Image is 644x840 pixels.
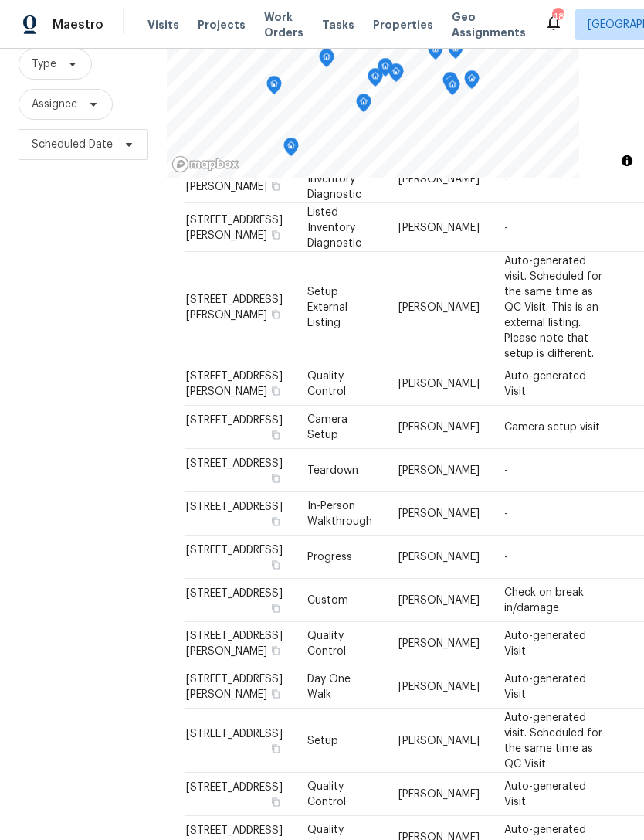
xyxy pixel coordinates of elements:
[398,638,480,649] span: [PERSON_NAME]
[504,173,508,184] span: -
[186,294,283,320] span: [STREET_ADDRESS][PERSON_NAME]
[186,631,283,657] span: [STREET_ADDRESS][PERSON_NAME]
[269,558,283,572] button: Copy Address
[398,595,480,606] span: [PERSON_NAME]
[269,795,283,809] button: Copy Address
[269,601,283,615] button: Copy Address
[398,682,480,692] span: [PERSON_NAME]
[32,97,77,112] span: Assignee
[171,155,239,173] a: Mapbox homepage
[307,674,351,700] span: Day One Walk
[428,41,443,65] div: Map marker
[398,789,480,800] span: [PERSON_NAME]
[307,595,348,606] span: Custom
[552,9,563,25] div: 48
[398,222,480,233] span: [PERSON_NAME]
[264,9,303,40] span: Work Orders
[307,781,346,808] span: Quality Control
[307,552,352,563] span: Progress
[388,63,404,87] div: Map marker
[307,631,346,657] span: Quality Control
[269,384,283,398] button: Copy Address
[504,371,586,397] span: Auto-generated Visit
[269,227,283,241] button: Copy Address
[373,17,433,32] span: Properties
[618,151,636,170] button: Toggle attribution
[504,465,508,476] span: -
[186,674,283,700] span: [STREET_ADDRESS][PERSON_NAME]
[186,371,283,397] span: [STREET_ADDRESS][PERSON_NAME]
[269,471,283,485] button: Copy Address
[504,674,586,700] span: Auto-generated Visit
[198,17,246,32] span: Projects
[186,782,283,793] span: [STREET_ADDRESS]
[504,631,586,657] span: Auto-generated Visit
[322,19,354,30] span: Tasks
[307,206,361,248] span: Listed Inventory Diagnostic
[186,588,283,599] span: [STREET_ADDRESS]
[319,49,334,73] div: Map marker
[307,286,347,328] span: Setup External Listing
[269,179,283,192] button: Copy Address
[356,94,371,117] div: Map marker
[504,712,602,769] span: Auto-generated visit. Scheduled for the same time as QC Visit.
[186,458,283,469] span: [STREET_ADDRESS]
[307,158,361,199] span: Listed Inventory Diagnostic
[307,735,338,746] span: Setup
[307,465,358,476] span: Teardown
[368,68,383,92] div: Map marker
[147,17,179,32] span: Visits
[186,415,283,426] span: [STREET_ADDRESS]
[504,781,586,808] span: Auto-generated Visit
[283,138,299,162] div: Map marker
[307,414,347,440] span: Camera Setup
[504,587,584,614] span: Check on break in/damage
[504,552,508,563] span: -
[464,70,480,94] div: Map marker
[269,428,283,442] button: Copy Address
[622,152,632,169] span: Toggle attribution
[442,72,458,96] div: Map marker
[307,501,372,527] span: In-Person Walkthrough
[504,255,602,359] span: Auto-generated visit. Scheduled for the same time as QC Visit. This is an external listing. Pleas...
[398,173,480,184] span: [PERSON_NAME]
[269,307,283,321] button: Copy Address
[398,552,480,563] span: [PERSON_NAME]
[448,40,463,64] div: Map marker
[186,214,283,240] span: [STREET_ADDRESS][PERSON_NAME]
[269,741,283,755] button: Copy Address
[186,545,283,556] span: [STREET_ADDRESS]
[504,422,600,433] span: Camera setup visit
[445,77,460,100] div: Map marker
[186,728,283,739] span: [STREET_ADDRESS]
[398,422,480,433] span: [PERSON_NAME]
[269,644,283,658] button: Copy Address
[186,165,283,192] span: [STREET_ADDRESS][PERSON_NAME]
[398,735,480,746] span: [PERSON_NAME]
[504,508,508,519] span: -
[32,137,113,152] span: Scheduled Date
[186,825,283,836] span: [STREET_ADDRESS]
[32,56,56,72] span: Type
[398,379,480,389] span: [PERSON_NAME]
[398,301,480,312] span: [PERSON_NAME]
[398,465,480,476] span: [PERSON_NAME]
[186,502,283,512] span: [STREET_ADDRESS]
[398,508,480,519] span: [PERSON_NAME]
[269,687,283,701] button: Copy Address
[504,222,508,233] span: -
[307,371,346,397] span: Quality Control
[378,58,393,82] div: Map marker
[266,76,282,100] div: Map marker
[269,515,283,529] button: Copy Address
[452,9,526,40] span: Geo Assignments
[53,17,103,32] span: Maestro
